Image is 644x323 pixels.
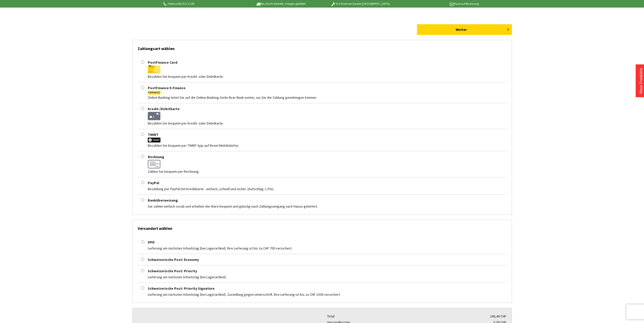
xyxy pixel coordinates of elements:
[148,120,507,126] div: Bezahlen Sie bequem per Kredit- oder Debitkarte.
[148,65,160,73] img: postfinance-card.svg
[138,40,507,54] h3: Zahlungsart wählen
[138,274,507,280] div: Lieferung am nächsten Arbeitstag (bei Lagerartikel).
[138,245,507,251] div: Lieferung am nächsten Arbeitstag (bei Lagerartikel). Ihre Lieferung ist bis zu CHF 700 versichert.
[138,220,507,234] h3: Versandart wählen
[400,1,479,7] p: Kauf auf Rechnung
[148,181,159,185] label: PayPal
[148,60,177,65] label: PostFinance Card
[148,240,155,244] label: DPD
[148,198,178,203] label: Banküberweisung
[148,132,158,137] label: TWINT
[148,73,507,80] div: Bezahlen Sie bequem per Kredit- oder Debitkarte.
[327,313,453,319] div: Total
[163,1,242,7] p: Hotline 032 511 11 03
[148,107,180,111] label: Kredit-/Debitkarte
[138,186,507,192] div: Bezahlung per PayPal mit Kreditkarte - einfach, schnell und sicher. (Aufschlag: 1.5%)
[148,91,160,94] img: postfinance-e-finance.svg
[148,286,215,291] label: Schweizerische Post: Priority Signature
[321,1,400,7] p: DJI Drohnen Dealer [GEOGRAPHIC_DATA]
[453,313,507,319] div: 246,46 CHF
[148,142,507,148] div: Bezahlen Sie bequem per TWINT App auf Ihrem Mobiltelefon.
[148,257,199,262] label: Schweizerische Post: Economy
[138,291,507,297] div: Lieferung am nächsten Arbeitstag (bei Lagerartikel). Zustellung gegen Unterschrift. Ihre Lieferun...
[138,203,507,209] div: Sie zahlen einfach vorab und erhalten die Ware bequem und günstig nach Zahlungseingang nach Hause...
[417,24,512,35] button: Weiter
[148,269,197,273] label: Schweizerische Post: Priority
[148,160,160,168] img: invoice.svg
[242,1,321,7] p: Bis 16 Uhr bestellt, morgen geliefert.
[148,112,160,120] img: credit-debit-card.svg
[148,138,160,142] img: twint.svg
[148,168,507,175] div: Zahlen Sie bequem per Rechnung.
[638,68,643,94] a: Neue Produkte
[148,86,185,90] label: PostFinance E-Finance
[148,94,507,101] div: Online Banking leitet Sie auf die Online-Banking-Seite Ihrer Bank weiter, wo Sie die Zahlung gene...
[148,155,164,159] label: Rechnung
